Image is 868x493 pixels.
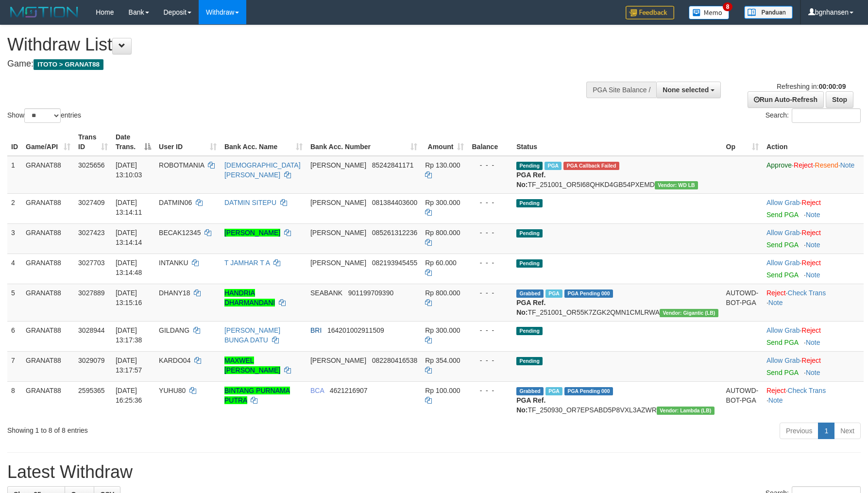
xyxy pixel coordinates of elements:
[22,254,74,284] td: GRANAT88
[806,369,820,376] a: Note
[22,223,74,254] td: GRANAT88
[116,289,142,306] span: [DATE] 13:15:16
[310,387,324,394] span: BCA
[516,229,543,238] span: Pending
[22,351,74,381] td: GRANAT88
[472,325,509,335] div: - - -
[310,229,366,237] span: [PERSON_NAME]
[763,284,864,321] td: · ·
[815,161,838,169] a: Resend
[348,289,393,297] span: Copy 901199709390 to clipboard
[780,423,818,439] a: Previous
[34,59,103,70] span: ITOTO > GRANAT88
[766,211,798,219] a: Send PGA
[372,229,417,237] span: Copy 085261312236 to clipboard
[801,259,821,267] a: Reject
[425,326,460,334] span: Rp 300.000
[472,386,509,395] div: - - -
[723,2,733,11] span: 8
[7,35,569,54] h1: Withdraw List
[7,156,22,194] td: 1
[792,108,861,123] input: Search:
[472,198,509,207] div: - - -
[806,271,820,279] a: Note
[766,339,798,346] a: Send PGA
[327,326,384,334] span: Copy 164201002911509 to clipboard
[425,289,460,297] span: Rp 800.000
[766,259,801,267] span: ·
[421,128,468,156] th: Amount: activate to sort column ascending
[116,357,142,374] span: [DATE] 13:17:57
[74,128,112,156] th: Trans ID: activate to sort column ascending
[425,229,460,237] span: Rp 800.000
[766,387,786,394] a: Reject
[22,321,74,351] td: GRANAT88
[586,82,656,98] div: PGA Site Balance /
[766,161,792,169] a: Approve
[801,357,821,364] a: Reject
[516,199,543,207] span: Pending
[224,357,280,374] a: MAXWEL [PERSON_NAME]
[512,156,722,194] td: TF_251001_OR5I68QHKD4GB54PXEMD
[22,193,74,223] td: GRANAT88
[224,289,275,306] a: HANDRIA DHARMANDANI
[516,387,544,395] span: Grabbed
[22,128,74,156] th: Game/API: activate to sort column ascending
[722,284,763,321] td: AUTOWD-BOT-PGA
[663,86,709,94] span: None selected
[689,6,730,19] img: Button%20Memo.svg
[766,369,798,376] a: Send PGA
[78,387,105,394] span: 2595365
[766,357,800,364] a: Allow Grab
[155,128,221,156] th: User ID: activate to sort column ascending
[516,259,543,268] span: Pending
[766,357,801,364] span: ·
[766,199,801,206] span: ·
[116,259,142,276] span: [DATE] 13:14:48
[7,59,569,69] h4: Game:
[159,387,186,394] span: YUHU80
[7,5,81,19] img: MOTION_logo.png
[472,356,509,365] div: - - -
[78,161,105,169] span: 3025656
[159,199,192,206] span: DATMIN06
[224,229,280,237] a: [PERSON_NAME]
[116,161,142,179] span: [DATE] 13:10:03
[660,309,718,317] span: Vendor URL: https://dashboard.q2checkout.com/secure
[472,160,509,170] div: - - -
[310,326,322,334] span: BRI
[310,289,342,297] span: SEABANK
[7,351,22,381] td: 7
[766,289,786,297] a: Reject
[788,289,826,297] a: Check Trans
[516,289,544,298] span: Grabbed
[78,259,105,267] span: 3027703
[330,387,368,394] span: Copy 4621216907 to clipboard
[224,387,290,404] a: BINTANG PURNAMA PUTRA
[516,327,543,335] span: Pending
[763,321,864,351] td: ·
[763,193,864,223] td: ·
[159,326,189,334] span: GILDANG
[516,396,545,414] b: PGA Ref. No:
[7,284,22,321] td: 5
[657,407,715,415] span: Vendor URL: https://dashboard.q2checkout.com/secure
[516,357,543,365] span: Pending
[545,289,562,298] span: Marked by bgndany
[512,284,722,321] td: TF_251001_OR55K7ZGK2QMN1CMLRWA
[7,128,22,156] th: ID
[116,326,142,344] span: [DATE] 13:17:38
[472,288,509,298] div: - - -
[563,162,619,170] span: PGA Error
[826,91,853,108] a: Stop
[22,156,74,194] td: GRANAT88
[116,387,142,404] span: [DATE] 16:25:36
[801,326,821,334] a: Reject
[806,339,820,346] a: Note
[372,259,417,267] span: Copy 082193945455 to clipboard
[221,128,306,156] th: Bank Acc. Name: activate to sort column ascending
[310,259,366,267] span: [PERSON_NAME]
[159,289,190,297] span: DHANY18
[159,259,188,267] span: INTANKU
[512,381,722,419] td: TF_250930_OR7EPSABD5P8VXL3AZWR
